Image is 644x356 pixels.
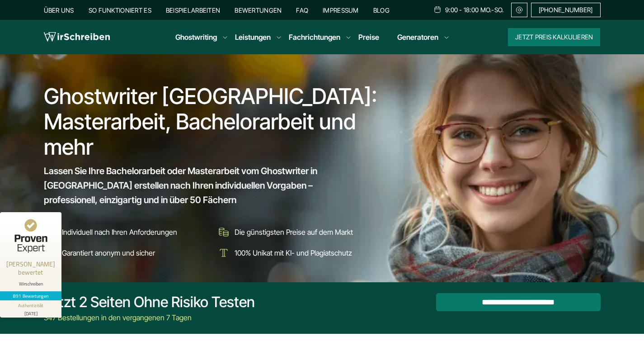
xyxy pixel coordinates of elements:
[4,309,58,316] div: [DATE]
[44,293,255,311] div: Jetzt 2 Seiten ohne Risiko testen
[166,6,220,14] a: Beispielarbeiten
[539,6,593,14] span: [PHONE_NUMBER]
[373,6,390,14] a: Blog
[323,6,359,14] a: Impressum
[433,6,442,13] img: Schedule
[216,225,231,239] img: Die günstigsten Preise auf dem Markt
[44,246,210,260] li: Garantiert anonym und sicher
[397,32,438,43] a: Generatoren
[4,281,58,287] div: Wirschreiben
[44,84,384,160] h1: Ghostwriter [GEOGRAPHIC_DATA]: Masterarbeit, Bachelorarbeit und mehr
[508,28,600,46] button: Jetzt Preis kalkulieren
[44,312,255,323] div: 347 Bestellungen in den vergangenen 7 Tagen
[235,6,282,14] a: Bewertungen
[44,30,110,44] img: logo wirschreiben
[89,6,151,14] a: So funktioniert es
[235,32,271,43] a: Leistungen
[289,32,340,43] a: Fachrichtungen
[296,6,308,14] a: FAQ
[531,3,601,17] a: [PHONE_NUMBER]
[445,6,504,14] span: 9:00 - 18:00 Mo.-So.
[175,32,217,43] a: Ghostwriting
[216,246,231,260] img: 100% Unikat mit KI- und Plagiatschutz
[216,246,383,260] li: 100% Unikat mit KI- und Plagiatschutz
[515,6,523,14] img: Email
[44,6,74,14] a: Über uns
[44,225,210,239] li: Individuell nach Ihren Anforderungen
[18,302,44,309] div: Authentizität
[216,225,383,239] li: Die günstigsten Preise auf dem Markt
[358,33,379,42] a: Preise
[44,164,367,207] span: Lassen Sie Ihre Bachelorarbeit oder Masterarbeit vom Ghostwriter in [GEOGRAPHIC_DATA] erstellen n...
